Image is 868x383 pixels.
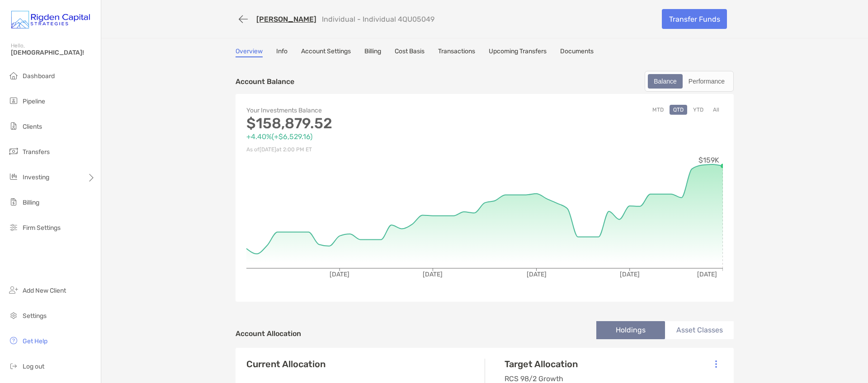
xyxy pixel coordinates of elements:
[684,75,730,88] div: Performance
[23,199,39,206] span: Billing
[23,98,45,105] span: Pipeline
[246,144,485,155] p: As of [DATE] at 2:00 PM ET
[698,156,719,164] tspan: $159K
[8,285,19,295] img: add_new_client icon
[301,47,351,57] a: Account Settings
[8,95,19,106] img: pipeline icon
[423,271,443,278] tspan: [DATE]
[246,105,485,116] p: Your Investments Balance
[620,271,640,278] tspan: [DATE]
[505,359,578,369] h4: Target Allocation
[715,360,717,368] img: Icon List Menu
[236,329,301,338] h4: Account Allocation
[8,121,19,131] img: clients icon
[596,321,665,339] li: Holdings
[8,196,19,207] img: billing icon
[649,75,682,88] div: Balance
[662,9,727,29] a: Transfer Funds
[23,287,66,294] span: Add New Client
[364,47,381,57] a: Billing
[689,105,707,115] button: YTD
[8,360,19,371] img: logout icon
[23,72,55,80] span: Dashboard
[23,337,47,345] span: Get Help
[8,171,19,182] img: investing icon
[23,312,47,320] span: Settings
[11,49,95,56] span: [DEMOGRAPHIC_DATA]!
[246,118,485,129] p: $158,879.52
[23,123,42,131] span: Clients
[23,224,61,232] span: Firm Settings
[8,335,19,346] img: get-help icon
[236,76,294,87] p: Account Balance
[322,15,434,23] p: Individual - Individual 4QU05049
[645,71,734,92] div: segmented control
[649,105,667,115] button: MTD
[23,173,49,181] span: Investing
[8,222,19,233] img: firm-settings icon
[256,15,316,23] a: [PERSON_NAME]
[395,47,425,57] a: Cost Basis
[11,4,90,36] img: Zoe Logo
[8,146,19,157] img: transfers icon
[527,271,547,278] tspan: [DATE]
[438,47,475,57] a: Transactions
[709,105,723,115] button: All
[697,271,717,278] tspan: [DATE]
[670,105,687,115] button: QTD
[665,321,734,339] li: Asset Classes
[276,47,288,57] a: Info
[246,131,485,142] p: +4.40% ( +$6,529.16 )
[8,70,19,81] img: dashboard icon
[236,47,263,57] a: Overview
[8,310,19,321] img: settings icon
[560,47,594,57] a: Documents
[330,271,349,278] tspan: [DATE]
[23,148,50,156] span: Transfers
[489,47,547,57] a: Upcoming Transfers
[246,359,325,369] h4: Current Allocation
[23,363,44,370] span: Log out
